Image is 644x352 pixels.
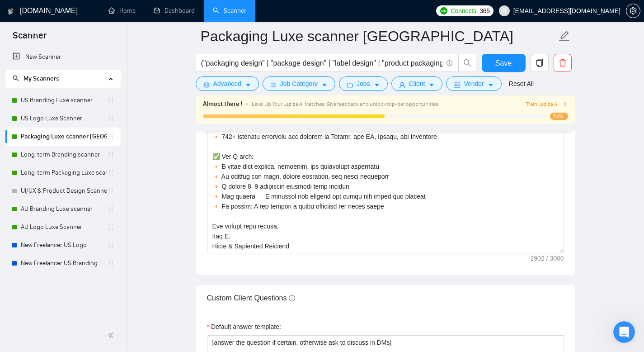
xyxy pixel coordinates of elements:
[289,295,295,301] span: info-circle
[21,218,107,236] a: AU Logo Luxe Scanner
[613,321,635,343] iframe: Intercom live chat
[21,164,107,182] a: Long-term Packaging Luxe scanner
[108,7,136,14] a: homeHome
[10,199,28,217] img: Profile image for Mariia
[53,141,95,151] div: • 6 дн. назад
[107,260,114,267] span: holder
[53,208,99,218] div: • 1 нед. назад
[207,50,564,253] textarea: Cover letter template:
[107,133,114,140] span: holder
[108,331,117,340] span: double-left
[21,254,107,272] a: New Freelancer US Branding
[339,76,388,91] button: folderJobscaret-down
[53,41,95,50] div: • 1 дн. назад
[203,81,210,88] span: setting
[81,4,101,19] h1: Чат
[488,81,494,88] span: caret-down
[526,100,568,109] button: Train Laziza AI
[107,205,114,213] span: holder
[196,76,259,91] button: settingAdvancedcaret-down
[440,7,447,14] img: upwork-logo.png
[531,54,549,72] button: copy
[5,48,121,66] li: New Scanner
[201,25,557,48] input: Scanner name...
[137,291,164,298] span: Помощь
[107,97,114,104] span: holder
[459,59,476,67] span: search
[5,218,121,236] li: AU Logo Luxe Scanner
[447,60,452,66] span: info-circle
[482,54,526,72] button: Save
[399,81,405,88] span: user
[5,146,121,164] li: Long-term Branding scanner
[154,7,195,14] a: dashboardDashboard
[5,29,54,48] span: Scanner
[531,59,548,67] span: copy
[252,101,441,107] span: Level Up Your Laziza AI Matches! Give feedback and unlock top-tier opportunities !
[454,81,460,88] span: idcard
[107,169,114,176] span: holder
[347,81,353,88] span: folder
[10,32,28,50] img: Profile image for Mariia
[32,108,52,117] div: Mariia
[10,99,28,117] img: Profile image for Mariia
[21,91,107,109] a: US Branding Luxe scanner
[10,233,28,251] img: Profile image for Mariia
[5,109,121,128] li: US Logo Luxe Scanner
[409,79,425,89] span: Client
[321,81,328,88] span: caret-down
[32,175,52,184] div: Mariia
[60,269,120,305] button: Чат
[509,79,534,89] a: Reset All
[5,236,121,254] li: New Freelancer US Logo
[13,75,19,81] span: search
[10,65,28,83] img: Profile image for Mariia
[107,115,114,122] span: holder
[107,187,114,195] span: holder
[5,91,121,109] li: US Branding Luxe scanner
[24,75,59,82] span: My Scanners
[501,8,508,14] span: user
[13,75,59,82] span: My Scanners
[446,76,501,91] button: idcardVendorcaret-down
[10,132,28,150] img: Profile image for Mariia
[159,4,175,20] div: Закрыть
[21,182,107,200] a: UI/UX & Product Design Scanner
[374,81,380,88] span: caret-down
[464,79,484,89] span: Vendor
[280,79,318,89] span: Job Category
[207,294,295,302] span: Custom Client Questions
[458,54,476,72] button: search
[5,254,121,272] li: New Freelancer US Branding
[213,79,241,89] span: Advanced
[626,7,640,14] a: setting
[8,4,14,19] img: logo
[550,113,568,120] span: 53%
[270,81,277,88] span: bars
[21,109,107,128] a: US Logo Luxe Scanner
[207,322,281,332] label: Default answer template:
[53,74,95,84] div: • 2 дн. назад
[53,175,99,184] div: • 1 нед. назад
[21,146,107,164] a: Long-term Branding scanner
[21,200,107,218] a: AU Branding Luxe scanner
[5,200,121,218] li: AU Branding Luxe scanner
[35,241,146,259] button: Отправить сообщение
[32,208,52,218] div: Mariia
[263,76,335,91] button: barsJob Categorycaret-down
[554,54,572,72] button: delete
[32,41,52,50] div: Mariia
[16,291,43,298] span: Главная
[10,166,28,184] img: Profile image for Mariia
[21,128,107,146] a: Packaging Luxe scanner [GEOGRAPHIC_DATA]
[213,7,246,14] a: searchScanner
[5,164,121,182] li: Long-term Packaging Luxe scanner
[5,182,121,200] li: UI/UX & Product Design Scanner
[451,6,478,16] span: Connects:
[53,108,95,117] div: • 4 дн. назад
[245,81,251,88] span: caret-down
[5,128,121,146] li: Packaging Luxe scanner USA
[391,76,443,91] button: userClientcaret-down
[107,224,114,231] span: holder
